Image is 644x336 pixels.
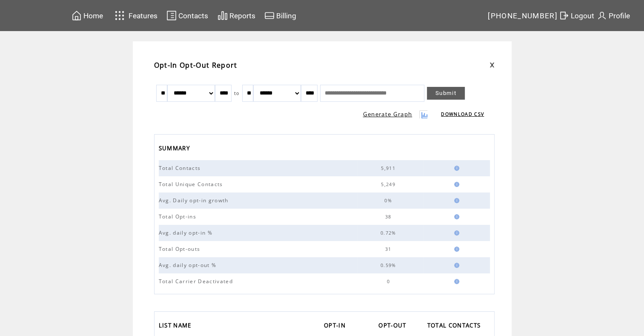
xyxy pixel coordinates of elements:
[381,262,398,268] span: 0.59%
[166,10,177,21] img: contacts.svg
[381,230,398,236] span: 0.72%
[159,142,192,156] span: SUMMARY
[427,87,465,100] a: Submit
[234,90,240,96] span: to
[488,11,558,20] span: [PHONE_NUMBER]
[159,164,203,172] span: Total Contacts
[452,182,459,187] img: help.gif
[218,10,228,21] img: chart.svg
[159,261,219,269] span: Avg. daily opt-out %
[129,11,157,20] span: Features
[276,11,296,20] span: Billing
[595,9,631,22] a: Profile
[363,110,412,118] a: Generate Graph
[83,11,103,20] span: Home
[381,181,398,187] span: 5,249
[154,60,238,70] span: Opt-In Opt-Out Report
[597,10,607,21] img: profile.svg
[386,279,392,284] span: 0
[452,230,459,235] img: help.gif
[112,9,127,23] img: features.svg
[72,10,82,21] img: home.svg
[427,319,483,333] span: TOTAL CONTACTS
[381,165,398,171] span: 5,911
[378,319,408,333] span: OPT-OUT
[165,9,209,22] a: Contacts
[385,246,394,252] span: 31
[378,319,410,333] a: OPT-OUT
[159,278,235,285] span: Total Carrier Deactivated
[427,319,485,333] a: TOTAL CONTACTS
[263,9,298,22] a: Billing
[159,197,231,204] span: Avg. Daily opt-in growth
[452,263,459,268] img: help.gif
[159,245,203,253] span: Total Opt-outs
[452,214,459,219] img: help.gif
[111,7,159,24] a: Features
[159,181,225,188] span: Total Unique Contacts
[452,166,459,171] img: help.gif
[178,11,208,20] span: Contacts
[229,11,255,20] span: Reports
[452,279,459,284] img: help.gif
[441,111,484,117] a: DOWNLOAD CSV
[159,229,215,236] span: Avg. daily opt-in %
[159,319,196,333] a: LIST NAME
[324,319,350,333] a: OPT-IN
[384,198,394,204] span: 0%
[609,11,630,20] span: Profile
[264,10,275,21] img: creidtcard.svg
[70,9,104,22] a: Home
[216,9,257,22] a: Reports
[452,247,459,252] img: help.gif
[558,9,595,22] a: Logout
[324,319,348,333] span: OPT-IN
[159,213,198,220] span: Total Opt-ins
[559,10,569,21] img: exit.svg
[385,214,394,220] span: 38
[571,11,594,20] span: Logout
[452,198,459,203] img: help.gif
[159,319,194,333] span: LIST NAME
